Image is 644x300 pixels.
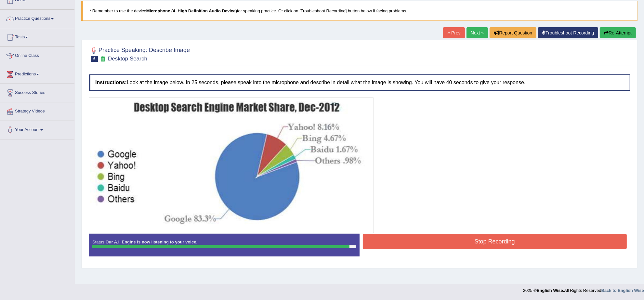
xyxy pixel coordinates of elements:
b: Microphone (4- High Definition Audio Device) [146,8,237,13]
button: Re-Attempt [600,27,636,38]
span: 6 [91,56,98,62]
b: Instructions: [95,80,127,85]
h4: Look at the image below. In 25 seconds, please speak into the microphone and describe in detail w... [89,74,630,91]
a: Tests [0,28,74,45]
div: Status: [89,234,360,256]
a: Your Account [0,121,74,137]
a: Next » [467,27,488,38]
button: Stop Recording [363,234,627,249]
a: Strategy Videos [0,102,74,119]
a: « Prev [443,27,465,38]
a: Back to English Wise [601,288,644,293]
div: 2025 © All Rights Reserved [523,284,644,293]
a: Success Stories [0,84,74,100]
a: Troubleshoot Recording [538,27,598,38]
button: Report Question [490,27,536,38]
small: Desktop Search [108,56,147,62]
a: Predictions [0,65,74,82]
a: Practice Questions [0,10,74,26]
h2: Practice Speaking: Describe Image [89,46,190,62]
blockquote: * Remember to use the device for speaking practice. Or click on [Troubleshoot Recording] button b... [81,1,637,21]
small: Exam occurring question [99,56,106,62]
a: Online Class [0,47,74,63]
strong: Our A.I. Engine is now listening to your voice. [105,240,197,244]
strong: English Wise. [537,288,564,293]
